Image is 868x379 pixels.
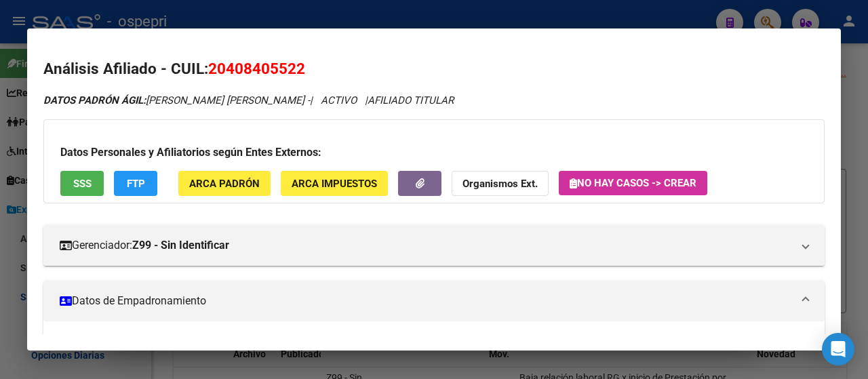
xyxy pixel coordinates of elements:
span: FTP [127,178,145,190]
button: FTP [114,171,157,196]
h2: Análisis Afiliado - CUIL: [43,58,825,81]
button: SSS [60,171,104,196]
h3: Datos Personales y Afiliatorios según Entes Externos: [60,144,808,161]
span: No hay casos -> Crear [570,177,696,189]
button: No hay casos -> Crear [559,171,707,195]
span: AFILIADO TITULAR [368,94,454,106]
strong: DATOS PADRÓN ÁGIL: [43,94,146,106]
span: [PERSON_NAME] [PERSON_NAME] - [43,94,310,106]
mat-expansion-panel-header: Datos de Empadronamiento [43,281,825,321]
mat-expansion-panel-header: Gerenciador:Z99 - Sin Identificar [43,225,825,266]
span: SSS [73,178,92,190]
button: Organismos Ext. [452,171,549,196]
strong: Organismos Ext. [462,178,538,190]
span: ARCA Impuestos [292,178,377,190]
div: Open Intercom Messenger [822,333,854,365]
span: ARCA Padrón [189,178,260,190]
span: 20408405522 [208,60,305,77]
button: ARCA Impuestos [281,171,388,196]
i: | ACTIVO | [43,94,454,106]
mat-panel-title: Gerenciador: [60,237,792,254]
mat-panel-title: Datos de Empadronamiento [60,293,792,309]
button: ARCA Padrón [178,171,271,196]
strong: Z99 - Sin Identificar [132,237,229,254]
